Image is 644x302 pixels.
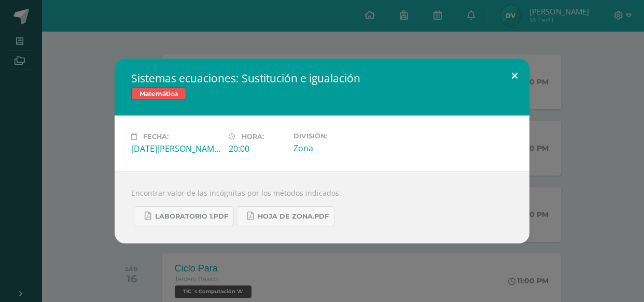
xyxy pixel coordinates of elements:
[131,143,220,154] div: [DATE][PERSON_NAME]
[134,206,234,226] a: Laboratorio 1.pdf
[258,212,329,221] span: Hoja de zona.pdf
[293,142,383,154] div: Zona
[155,212,228,221] span: Laboratorio 1.pdf
[131,71,513,85] h2: Sistemas ecuaciones: Sustitución e igualación
[236,206,334,226] a: Hoja de zona.pdf
[131,88,186,100] span: Matemática
[143,133,169,140] span: Fecha:
[229,143,285,154] div: 20:00
[242,133,264,140] span: Hora:
[293,132,383,140] label: División:
[500,59,529,94] button: Close (Esc)
[115,171,529,243] div: Encontrar valor de las incógnitas por los métodos indicados.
